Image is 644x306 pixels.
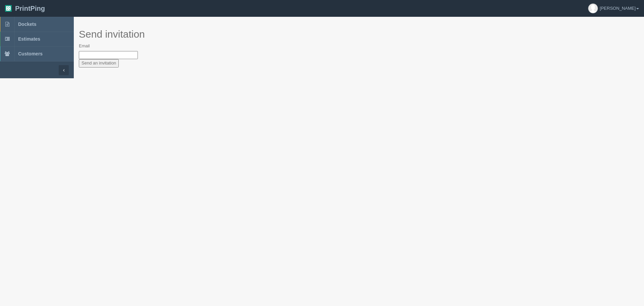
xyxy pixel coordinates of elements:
[79,59,119,68] input: Send an invitation
[79,29,639,40] h2: Send invitation
[588,4,598,13] img: avatar_default-7531ab5dedf162e01f1e0bb0964e6a185e93c5c22dfe317fb01d7f8cd2b1632c.jpg
[79,43,90,49] label: Email
[18,36,40,42] span: Estimates
[18,21,36,27] span: Dockets
[5,5,12,12] img: logo-3e63b451c926e2ac314895c53de4908e5d424f24456219fb08d385ab2e579770.png
[18,51,43,56] span: Customers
